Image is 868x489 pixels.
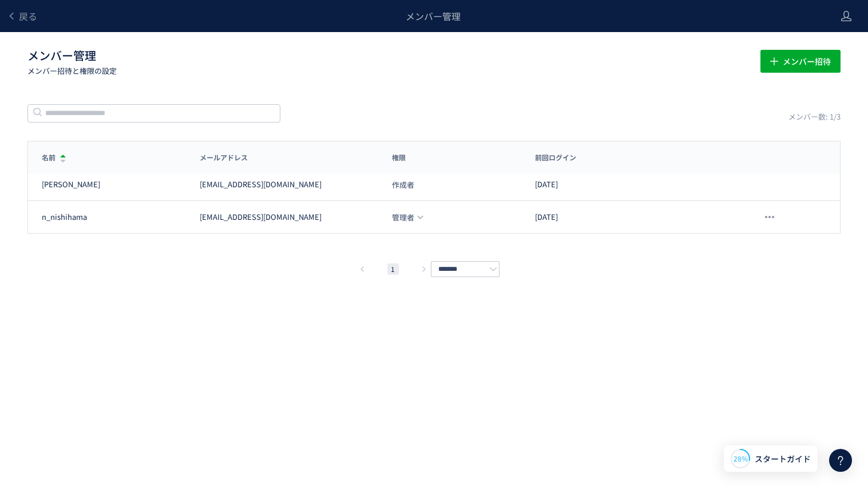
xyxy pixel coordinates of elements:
[760,50,841,73] button: メンバー招待
[42,179,100,190] div: [PERSON_NAME]
[783,50,831,73] span: メンバー招待
[27,262,841,276] div: pagination
[200,179,322,190] div: [EMAIL_ADDRESS][DOMAIN_NAME]
[392,211,424,223] div: 管理者
[535,152,576,162] span: 前回ログイン
[755,453,811,465] span: スタートガイド
[392,181,414,188] span: 作成者
[200,152,248,162] span: メールアドレス
[19,9,37,23] span: 戻る
[200,212,322,223] div: [EMAIL_ADDRESS][DOMAIN_NAME]
[387,263,399,275] li: 1
[734,453,748,463] span: 28%
[42,212,87,223] div: n_nishihama
[392,152,406,162] span: 権限
[392,214,414,221] span: 管理者
[27,65,747,76] p: メンバー招待と権限の設定
[27,48,747,76] h1: メンバー管理
[521,179,707,190] div: [DATE]
[788,112,841,123] div: メンバー数: 1/3
[521,212,707,223] div: [DATE]
[42,152,56,162] span: 名前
